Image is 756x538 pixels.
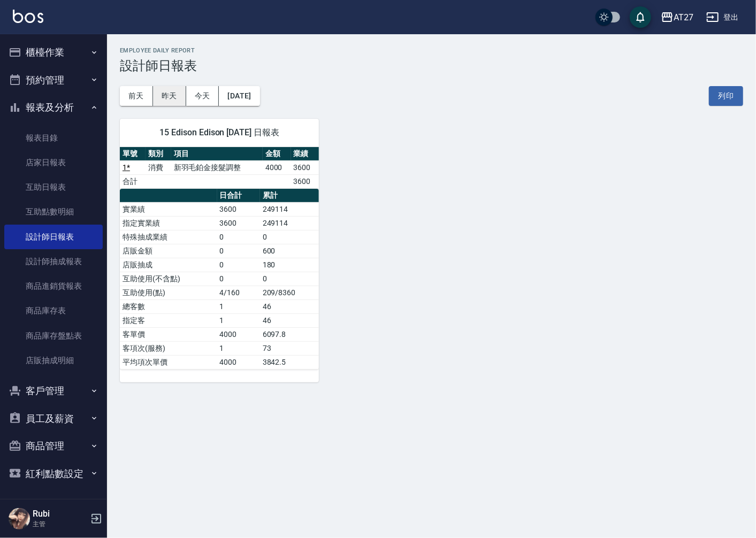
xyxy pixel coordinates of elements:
td: 180 [260,258,319,272]
button: 客戶管理 [4,377,103,405]
td: 0 [217,258,260,272]
button: [DATE] [219,86,259,106]
td: 4/160 [217,286,260,299]
button: save [630,6,651,28]
table: a dense table [120,189,319,370]
a: 設計師日報表 [4,225,103,249]
td: 互助使用(點) [120,286,217,299]
td: 600 [260,244,319,258]
th: 類別 [146,147,171,161]
td: 3842.5 [260,355,319,369]
td: 1 [217,341,260,355]
td: 3600 [291,174,319,188]
button: 商品管理 [4,432,103,460]
td: 實業績 [120,202,217,216]
a: 店販抽成明細 [4,348,103,373]
td: 客單價 [120,327,217,341]
button: 昨天 [153,86,186,106]
a: 商品進銷貨報表 [4,274,103,298]
td: 0 [217,272,260,286]
th: 業績 [291,147,319,161]
td: 1 [217,299,260,313]
td: 249114 [260,216,319,230]
td: 特殊抽成業績 [120,230,217,244]
th: 累計 [260,189,319,203]
td: 249114 [260,202,319,216]
a: 商品庫存盤點表 [4,324,103,348]
td: 消費 [146,160,171,174]
button: 前天 [120,86,153,106]
img: Logo [13,10,43,23]
th: 金額 [263,147,291,161]
button: 列印 [709,86,743,106]
td: 6097.8 [260,327,319,341]
a: 商品庫存表 [4,298,103,323]
a: 互助日報表 [4,175,103,199]
td: 4000 [263,160,291,174]
a: 互助點數明細 [4,199,103,224]
button: AT27 [656,6,698,28]
a: 設計師抽成報表 [4,249,103,274]
img: Person [9,508,30,529]
button: 預約管理 [4,66,103,94]
td: 店販抽成 [120,258,217,272]
button: 櫃檯作業 [4,39,103,66]
button: 今天 [186,86,219,106]
td: 互助使用(不含點) [120,272,217,286]
td: 平均項次單價 [120,355,217,369]
td: 3600 [217,202,260,216]
h5: Rubi [33,509,87,519]
td: 新羽毛鉑金接髮調整 [171,160,263,174]
td: 0 [260,272,319,286]
td: 總客數 [120,299,217,313]
td: 4000 [217,355,260,369]
td: 209/8360 [260,286,319,299]
p: 主管 [33,519,87,529]
table: a dense table [120,147,319,189]
div: AT27 [674,11,693,24]
td: 店販金額 [120,244,217,258]
td: 1 [217,313,260,327]
th: 單號 [120,147,146,161]
td: 4000 [217,327,260,341]
button: 報表及分析 [4,94,103,121]
td: 46 [260,299,319,313]
th: 項目 [171,147,263,161]
h3: 設計師日報表 [120,58,743,73]
td: 客項次(服務) [120,341,217,355]
h2: Employee Daily Report [120,47,743,54]
td: 0 [217,244,260,258]
button: 員工及薪資 [4,405,103,433]
button: 登出 [702,7,743,27]
a: 報表目錄 [4,126,103,150]
td: 0 [217,230,260,244]
td: 指定實業績 [120,216,217,230]
td: 合計 [120,174,146,188]
button: 紅利點數設定 [4,460,103,488]
th: 日合計 [217,189,260,203]
td: 指定客 [120,313,217,327]
a: 店家日報表 [4,150,103,175]
td: 0 [260,230,319,244]
td: 3600 [217,216,260,230]
td: 73 [260,341,319,355]
td: 3600 [291,160,319,174]
span: 15 Edison Edison [DATE] 日報表 [133,127,306,138]
td: 46 [260,313,319,327]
